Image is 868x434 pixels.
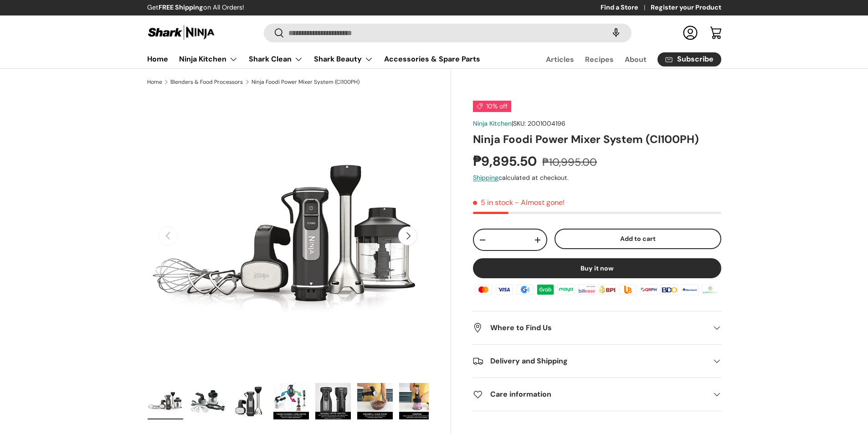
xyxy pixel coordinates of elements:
[473,378,721,411] summary: Care information
[657,52,721,66] a: Subscribe
[512,119,565,128] span: |
[148,383,183,419] img: Ninja Foodi Power Mixer System (CI100PH)
[700,283,720,296] img: landbank
[515,283,535,296] img: gcash
[473,173,721,183] div: calculated at checkout.
[273,383,309,419] img: Ninja Foodi Power Mixer System (CI100PH)
[597,283,617,296] img: bpi
[528,119,565,128] span: 2001004196
[147,78,452,86] nav: Breadcrumbs
[524,50,721,68] nav: Secondary
[601,3,651,13] a: Find a Store
[659,283,679,296] img: bdo
[577,283,597,296] img: billease
[556,283,576,296] img: maya
[494,283,514,296] img: visa
[473,345,721,378] summary: Delivery and Shipping
[638,283,658,296] img: qrph
[190,383,225,419] img: Ninja Foodi Power Mixer System (CI100PH)
[515,198,565,207] p: - Almost gone!
[601,23,631,43] speech-search-button: Search by voice
[179,50,238,68] a: Ninja Kitchen
[473,174,498,182] a: Shipping
[147,3,244,13] p: Get on All Orders!
[473,153,539,170] strong: ₱9,895.50
[473,258,721,278] button: Buy it now
[535,283,555,296] img: grabpay
[399,383,435,419] img: Ninja Foodi Power Mixer System (CI100PH)
[384,50,480,68] a: Accessories & Spare Parts
[315,383,351,419] img: Ninja Foodi Power Mixer System (CI100PH)
[473,132,721,146] h1: Ninja Foodi Power Mixer System (CI100PH)
[147,50,168,68] a: Home
[618,283,638,296] img: ubp
[651,3,721,13] a: Register your Product
[555,229,721,249] button: Add to cart
[473,101,511,112] span: 10% off
[546,51,574,68] a: Articles
[159,3,203,11] strong: FREE Shipping
[231,383,267,419] img: Ninja Foodi Power Mixer System (CI100PH)
[680,283,700,296] img: metrobank
[314,50,373,68] a: Shark Beauty
[473,311,721,344] summary: Where to Find Us
[473,119,512,128] a: Ninja Kitchen
[147,50,480,68] nav: Primary
[249,50,303,68] a: Shark Clean
[357,383,393,419] img: Ninja Foodi Power Mixer System (CI100PH)
[585,51,614,68] a: Recipes
[542,155,597,169] s: ₱10,995.00
[147,24,216,41] img: Shark Ninja Philippines
[174,50,243,68] summary: Ninja Kitchen
[252,79,360,85] a: Ninja Foodi Power Mixer System (CI100PH)
[473,389,706,400] h2: Care information
[625,51,647,68] a: About
[473,198,513,207] span: 5 in stock
[308,50,379,68] summary: Shark Beauty
[147,79,162,85] a: Home
[513,119,526,128] span: SKU:
[473,356,706,367] h2: Delivery and Shipping
[473,283,493,296] img: master
[170,79,243,85] a: Blenders & Food Processors
[677,56,714,63] span: Subscribe
[473,322,706,333] h2: Where to Find Us
[147,95,429,423] media-gallery: Gallery Viewer
[243,50,308,68] summary: Shark Clean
